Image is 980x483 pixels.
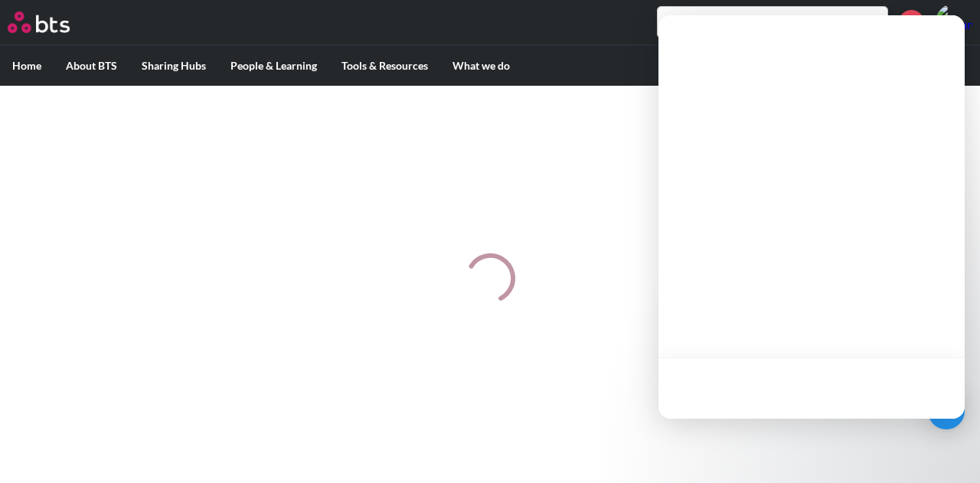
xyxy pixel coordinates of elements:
label: People & Learning [218,46,329,86]
img: Giovanna Liberali [936,4,972,41]
label: Tools & Resources [329,46,440,86]
label: About BTS [54,46,129,86]
img: BTS Logo [8,11,70,33]
label: Sharing Hubs [129,46,218,86]
label: What we do [440,46,522,86]
a: Go home [8,11,98,33]
a: Profile [936,4,972,41]
a: + [899,10,924,35]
